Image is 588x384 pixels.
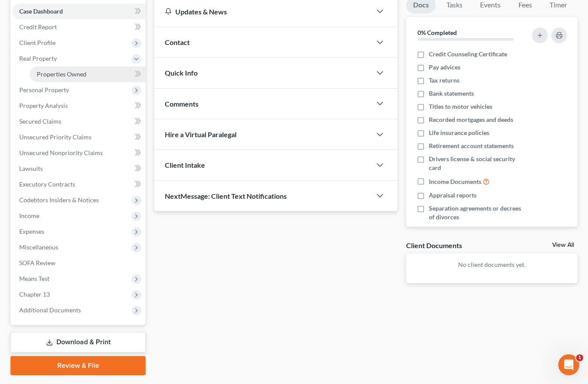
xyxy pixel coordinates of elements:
[12,114,146,129] a: Secured Claims
[429,63,460,72] span: Pay advices
[19,55,57,62] span: Real Property
[12,98,146,114] a: Property Analysis
[12,3,146,19] a: Case Dashboard
[406,241,462,250] div: Client Documents
[413,260,571,269] p: No client documents yet.
[19,39,56,46] span: Client Profile
[19,180,75,188] span: Executory Contracts
[165,100,198,108] span: Comments
[576,354,583,361] span: 1
[12,161,146,176] a: Lawsuits
[19,243,58,251] span: Miscellaneous
[558,354,579,375] iframe: Intercom live chat
[552,242,574,248] a: View All
[429,102,492,111] span: Titles to motor vehicles
[12,145,146,161] a: Unsecured Nonpriority Claims
[19,23,57,31] span: Credit Report
[165,130,237,138] span: Hire a Virtual Paralegal
[429,128,489,137] span: Life insurance policies
[19,196,99,204] span: Codebtors Insiders & Notices
[19,165,43,172] span: Lawsuits
[429,50,507,59] span: Credit Counseling Certificate
[429,89,474,98] span: Bank statements
[429,177,481,186] span: Income Documents
[12,129,146,145] a: Unsecured Priority Claims
[429,76,459,85] span: Tax returns
[19,7,63,15] span: Case Dashboard
[12,176,146,192] a: Executory Contracts
[19,149,103,156] span: Unsecured Nonpriority Claims
[19,118,61,125] span: Secured Claims
[37,70,87,78] span: Properties Owned
[19,228,44,235] span: Expenses
[19,259,56,266] span: SOFA Review
[165,161,205,169] span: Client Intake
[429,155,527,172] span: Drivers license & social security card
[10,332,146,353] a: Download & Print
[429,204,527,221] span: Separation agreements or decrees of divorces
[19,275,49,282] span: Means Test
[165,7,361,16] div: Updates & News
[165,38,190,46] span: Contact
[19,133,91,141] span: Unsecured Priority Claims
[418,29,457,36] strong: 0% Completed
[19,102,68,109] span: Property Analysis
[19,212,39,219] span: Income
[165,69,198,77] span: Quick Info
[19,291,50,298] span: Chapter 13
[429,191,477,200] span: Appraisal reports
[12,255,146,271] a: SOFA Review
[429,115,513,124] span: Recorded mortgages and deeds
[165,192,287,200] span: NextMessage: Client Text Notifications
[19,306,81,314] span: Additional Documents
[10,356,146,375] a: Review & File
[30,66,146,82] a: Properties Owned
[12,19,146,35] a: Credit Report
[429,142,514,150] span: Retirement account statements
[19,86,69,93] span: Personal Property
